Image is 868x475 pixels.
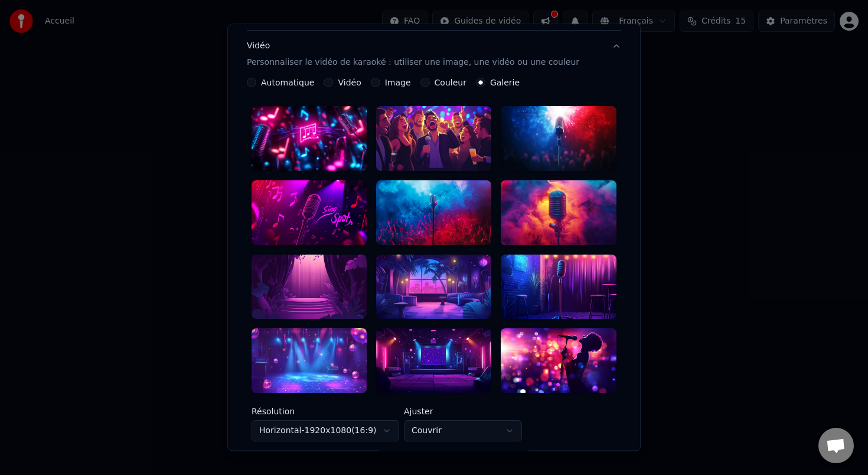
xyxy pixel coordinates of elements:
[338,78,361,87] label: Vidéo
[247,57,579,68] p: Personnaliser le vidéo de karaoké : utiliser une image, une vidéo ou une couleur
[435,78,466,87] label: Couleur
[490,78,520,87] label: Galerie
[247,31,621,78] button: VidéoPersonnaliser le vidéo de karaoké : utiliser une image, une vidéo ou une couleur
[247,40,579,68] div: Vidéo
[252,407,399,415] label: Résolution
[261,78,314,87] label: Automatique
[385,78,411,87] label: Image
[404,407,522,415] label: Ajuster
